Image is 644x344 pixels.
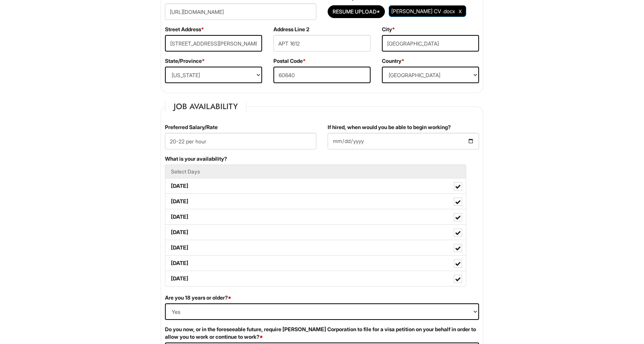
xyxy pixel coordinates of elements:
label: [DATE] [165,178,466,193]
input: Preferred Salary/Rate [165,133,316,149]
h5: Select Days [171,169,460,174]
label: [DATE] [165,225,466,240]
label: Address Line 2 [273,26,309,33]
label: Postal Code [273,57,306,65]
input: Street Address [165,35,262,52]
label: Country [382,57,404,65]
select: State/Province [165,67,262,83]
input: Postal Code [273,67,371,83]
label: Street Address [165,26,204,33]
label: City [382,26,395,33]
button: Resume Upload*Resume Upload* [328,5,385,18]
label: [DATE] [165,194,466,209]
label: State/Province [165,57,205,65]
select: (Yes / No) [165,303,479,320]
label: [DATE] [165,271,466,286]
a: Clear Uploaded File [457,6,464,16]
label: [DATE] [165,240,466,255]
label: What is your availability? [165,155,227,163]
select: Country [382,67,479,83]
input: City [382,35,479,52]
label: [DATE] [165,209,466,224]
label: [DATE] [165,256,466,271]
span: [PERSON_NAME] CV .docx [391,8,455,14]
label: If hired, when would you be able to begin working? [328,123,451,131]
label: Do you now, or in the foreseeable future, require [PERSON_NAME] Corporation to file for a visa pe... [165,326,479,341]
input: LinkedIn URL [165,3,316,20]
legend: Job Availability [165,101,247,112]
input: Apt., Suite, Box, etc. [273,35,371,52]
label: Are you 18 years or older? [165,294,231,301]
label: Preferred Salary/Rate [165,123,218,131]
